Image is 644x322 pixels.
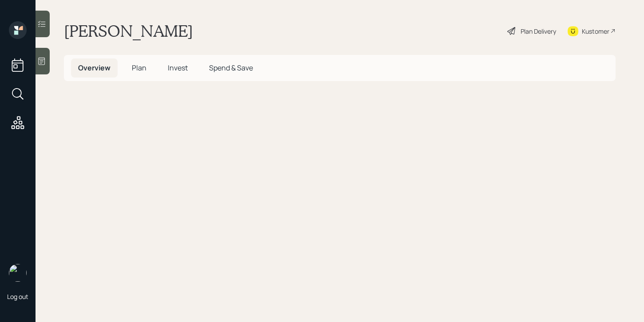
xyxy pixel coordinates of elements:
span: Invest [168,63,188,73]
div: Plan Delivery [521,27,556,36]
h1: [PERSON_NAME] [64,21,193,41]
div: Kustomer [582,27,609,36]
span: Plan [132,63,146,73]
span: Overview [78,63,111,73]
span: Spend & Save [209,63,253,73]
img: retirable_logo.png [9,264,27,282]
div: Log out [7,292,28,301]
